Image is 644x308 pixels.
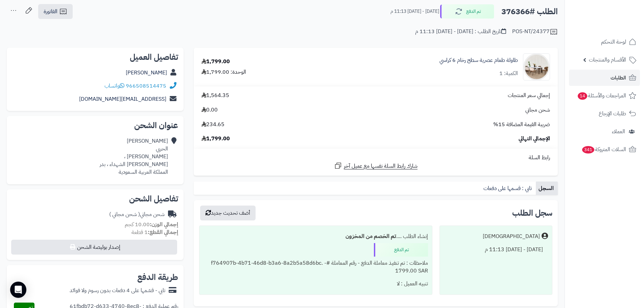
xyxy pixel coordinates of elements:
a: لوحة التحكم [569,34,640,50]
span: الإجمالي النهائي [519,135,550,143]
div: إنشاء الطلب .... [204,230,428,243]
a: السلات المتروكة341 [569,141,640,158]
button: تم الدفع [440,4,494,19]
h2: تفاصيل الشحن [12,195,178,203]
small: 10.00 كجم [125,220,178,229]
div: [DEMOGRAPHIC_DATA] [483,233,540,240]
div: الكمية: 1 [499,70,518,77]
img: 1752304845-1-90x90.jpg [523,53,550,80]
div: شحن مجاني [109,211,165,218]
strong: إجمالي القطع: [148,228,178,236]
a: الفاتورة [38,4,73,19]
a: طاولة طعام عصرية سطح رخام 6 كراسي [439,56,518,64]
span: 1,799.00 [201,135,230,143]
div: تابي - قسّمها على 4 دفعات بدون رسوم ولا فوائد [70,287,165,294]
span: الفاتورة [44,7,57,16]
a: 966508514475 [126,82,166,90]
div: رابط السلة [196,154,555,162]
h2: طريقة الدفع [137,273,178,281]
b: تم الخصم من المخزون [345,232,396,240]
span: الأقسام والمنتجات [589,55,626,65]
span: ضريبة القيمة المضافة 15% [493,121,550,128]
div: تم الدفع [374,243,428,257]
a: واتساب [104,82,124,90]
span: لوحة التحكم [601,37,626,47]
span: إجمالي سعر المنتجات [508,92,550,99]
div: الوحدة: 1,799.00 [201,68,246,76]
div: تنبيه العميل : لا [204,277,428,290]
span: 1,564.35 [201,92,229,99]
span: 341 [582,146,594,153]
div: ملاحظات : تم تنفيذ معاملة الدفع - رقم المعاملة #f764907b-4b71-46d8-b3a6-8a2b5a58d6bc. - 1799.00 SAR [204,257,428,278]
a: تابي : قسمها على دفعات [481,182,536,195]
span: المراجعات والأسئلة [577,91,626,100]
h2: عنوان الشحن [12,121,178,129]
div: Open Intercom Messenger [10,282,26,298]
div: 1,799.00 [201,58,230,66]
span: 0.00 [201,106,218,114]
h2: الطلب #376366 [501,5,558,19]
span: 234.65 [201,121,224,128]
a: العملاء [569,123,640,140]
a: شارك رابط السلة نفسها مع عميل آخر [334,162,418,170]
div: تاريخ الطلب : [DATE] - [DATE] 11:13 م [415,28,506,35]
span: شارك رابط السلة نفسها مع عميل آخر [344,162,418,170]
span: 14 [578,92,587,100]
a: السجل [536,182,558,195]
span: الطلبات [611,73,626,82]
div: POS-NT/24377 [512,28,558,36]
a: المراجعات والأسئلة14 [569,88,640,104]
a: [EMAIL_ADDRESS][DOMAIN_NAME] [79,95,166,103]
div: [DATE] - [DATE] 11:13 م [444,243,548,256]
h3: سجل الطلب [512,209,552,217]
span: شحن مجاني [525,106,550,114]
span: طلبات الإرجاع [599,109,626,118]
small: [DATE] - [DATE] 11:13 م [390,8,439,15]
small: 1 قطعة [132,228,178,236]
div: [PERSON_NAME] الحربي [PERSON_NAME] ، [PERSON_NAME] الشهداء ، بدر المملكة العربية السعودية [100,137,168,176]
span: العملاء [612,127,625,136]
button: أضف تحديث جديد [200,206,256,220]
span: السلات المتروكة [581,145,626,154]
h2: تفاصيل العميل [12,53,178,61]
img: logo-2.png [598,5,638,19]
strong: إجمالي الوزن: [150,220,178,229]
span: ( شحن مجاني ) [109,210,140,218]
a: الطلبات [569,70,640,86]
a: [PERSON_NAME] [126,69,167,77]
a: طلبات الإرجاع [569,105,640,122]
button: إصدار بوليصة الشحن [11,240,177,255]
